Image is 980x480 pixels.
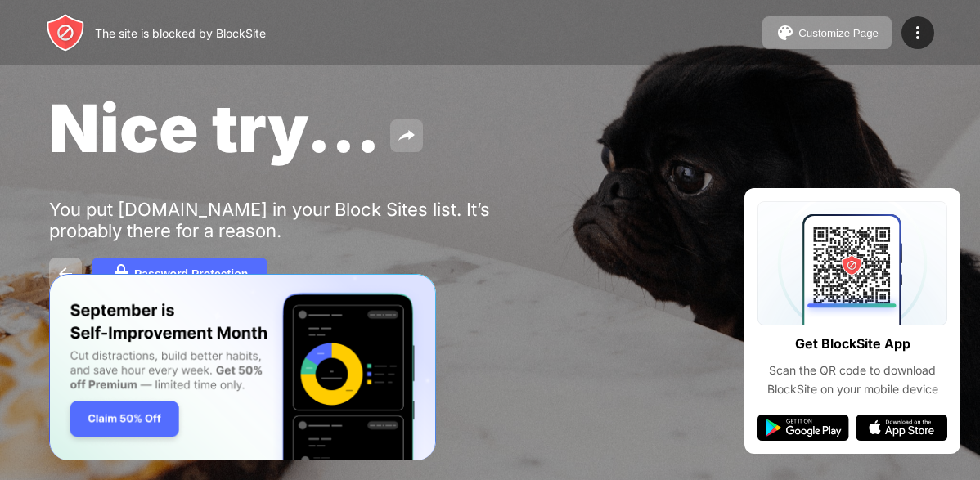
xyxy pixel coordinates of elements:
[56,264,75,284] img: back.svg
[92,258,267,290] button: Password Protection
[757,415,849,441] img: google-play.svg
[46,13,85,52] img: header-logo.svg
[397,126,416,146] img: share.svg
[49,199,555,241] div: You put [DOMAIN_NAME] in your Block Sites list. It’s probably there for a reason.
[856,415,947,441] img: app-store.svg
[757,361,947,398] div: Scan the QR code to download BlockSite on your mobile device
[134,267,248,280] div: Password Protection
[49,274,436,461] iframe: Banner
[111,264,131,284] img: password.svg
[762,16,892,49] button: Customize Page
[798,27,879,39] div: Customize Page
[775,23,795,43] img: pallet.svg
[908,23,928,43] img: menu-icon.svg
[49,88,380,168] span: Nice try...
[95,26,266,40] div: The site is blocked by BlockSite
